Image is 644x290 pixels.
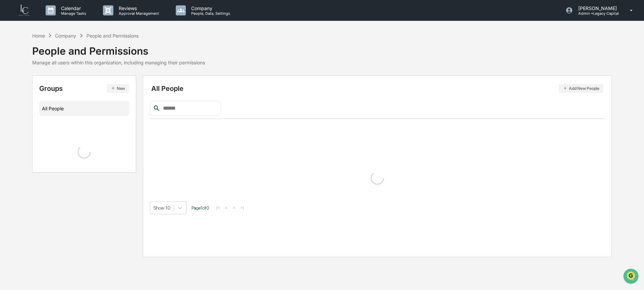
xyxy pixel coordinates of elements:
[67,114,81,119] span: Pylon
[238,205,246,211] button: >|
[113,11,162,16] p: Approval Management
[56,5,90,11] p: Calendar
[16,4,32,17] img: logo
[559,84,603,93] button: Add New People
[23,51,110,58] div: Start new chat
[23,58,85,63] div: We're available if you need us!
[13,84,43,91] span: Preclearance
[186,11,233,16] p: People, Data, Settings
[32,40,205,57] div: People and Permissions
[573,11,620,16] p: Admin • Legacy Capital
[87,33,139,39] div: People and Permissions
[42,103,126,114] div: All People
[55,33,76,39] div: Company
[623,268,641,286] iframe: Open customer support
[186,5,233,11] p: Company
[32,33,45,39] div: Home
[107,84,129,93] button: New
[7,85,12,91] div: 🖐️
[223,205,230,211] button: <
[46,82,86,94] a: 🗄️Attestations
[13,97,42,104] span: Data Lookup
[114,53,122,61] button: Start new chat
[4,82,46,94] a: 🖐️Preclearance
[4,95,45,107] a: 🔎Data Lookup
[231,205,237,211] button: >
[7,14,122,25] p: How can we help?
[151,84,604,93] div: All People
[39,84,129,93] div: Groups
[7,98,12,103] div: 🔎
[32,60,205,65] div: Manage all users within this organization, including managing their permissions
[56,11,90,16] p: Manage Tasks
[192,205,209,211] span: Page 1 of 0
[573,5,620,11] p: [PERSON_NAME]
[55,84,83,91] span: Attestations
[49,85,54,91] div: 🗄️
[113,5,162,11] p: Reviews
[214,205,222,211] button: |<
[7,51,19,63] img: 1746055101610-c473b297-6a78-478c-a979-82029cc54cd1
[47,113,81,119] a: Powered byPylon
